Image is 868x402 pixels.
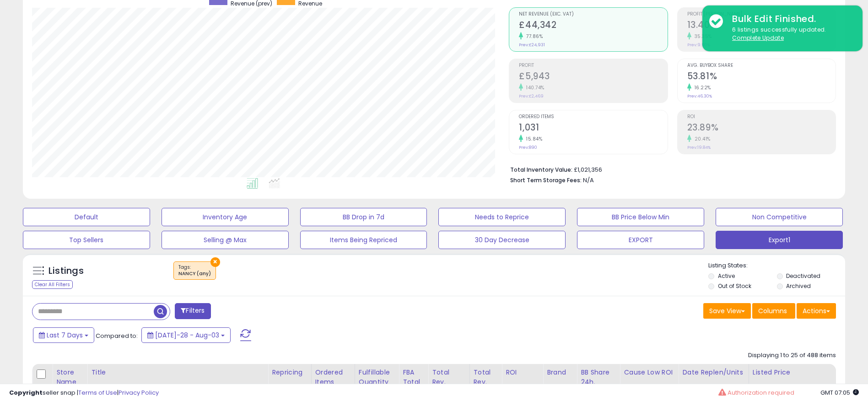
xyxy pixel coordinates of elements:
[315,368,351,387] div: Ordered Items
[141,327,231,343] button: [DATE]-28 - Aug-03
[687,20,836,32] h2: 13.40%
[96,331,138,340] span: Compared to:
[78,388,117,397] a: Terms of Use
[679,364,749,400] th: CSV column name: cust_attr_4_Date Replen/Units
[786,272,820,280] label: Deactivated
[708,261,845,270] p: Listing States:
[725,12,856,26] div: Bulk Edit Finished.
[691,84,711,91] small: 16.22%
[682,368,745,377] div: Date Replen/Units
[49,265,84,277] h5: Listings
[703,303,751,319] button: Save View
[272,368,307,377] div: Repricing
[758,306,787,315] span: Columns
[523,84,545,91] small: 140.74%
[210,257,220,267] button: ×
[687,71,836,83] h2: 53.81%
[581,368,616,387] div: BB Share 24h.
[725,26,856,43] div: 6 listings successfully updated.
[9,388,43,397] strong: Copyright
[753,368,832,377] div: Listed Price
[716,231,843,249] button: Export1
[687,145,711,150] small: Prev: 19.84%
[300,231,427,249] button: Items Being Repriced
[519,145,537,150] small: Prev: 890
[178,264,211,277] span: Tags :
[577,231,704,249] button: EXPORT
[820,388,859,397] span: 2025-08-11 07:05 GMT
[510,163,829,174] li: £1,021,356
[687,114,836,120] span: ROI
[547,368,573,377] div: Brand
[523,33,543,40] small: 77.86%
[91,368,264,377] div: Title
[797,303,836,319] button: Actions
[506,368,539,377] div: ROI
[519,93,544,99] small: Prev: £2,469
[691,33,712,40] small: 35.35%
[178,271,211,277] div: NANCY (any)
[162,208,289,226] button: Inventory Age
[687,122,836,135] h2: 23.89%
[119,388,159,397] a: Privacy Policy
[300,208,427,226] button: BB Drop in 7d
[687,12,836,17] span: Profit [PERSON_NAME]
[432,368,465,387] div: Total Rev.
[519,63,667,68] span: Profit
[786,282,811,290] label: Archived
[47,331,83,340] span: Last 7 Days
[718,282,751,290] label: Out of Stock
[162,231,289,249] button: Selling @ Max
[519,114,667,120] span: Ordered Items
[620,364,679,400] th: CSV column name: cust_attr_5_Cause Low ROI
[9,389,159,397] div: seller snap | |
[56,368,83,387] div: Store Name
[691,136,711,142] small: 20.41%
[687,93,712,99] small: Prev: 46.30%
[716,208,843,226] button: Non Competitive
[519,12,667,17] span: Net Revenue (Exc. VAT)
[718,272,735,280] label: Active
[519,42,545,48] small: Prev: £24,931
[403,368,424,397] div: FBA Total Qty
[474,368,498,397] div: Total Rev. Prev.
[155,331,219,340] span: [DATE]-28 - Aug-03
[624,368,674,377] div: Cause Low ROI
[510,166,572,174] b: Total Inventory Value:
[752,303,795,319] button: Columns
[438,208,566,226] button: Needs to Reprice
[23,231,150,249] button: Top Sellers
[33,327,94,343] button: Last 7 Days
[32,280,73,289] div: Clear All Filters
[748,351,836,360] div: Displaying 1 to 25 of 488 items
[438,231,566,249] button: 30 Day Decrease
[577,208,704,226] button: BB Price Below Min
[732,34,784,42] u: Complete Update
[359,368,395,387] div: Fulfillable Quantity
[523,136,542,142] small: 15.84%
[583,176,594,185] span: N/A
[23,208,150,226] button: Default
[175,303,210,319] button: Filters
[687,42,710,48] small: Prev: 9.90%
[687,63,836,68] span: Avg. Buybox Share
[510,176,582,184] b: Short Term Storage Fees:
[519,20,667,32] h2: £44,342
[519,122,667,135] h2: 1,031
[519,71,667,83] h2: £5,943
